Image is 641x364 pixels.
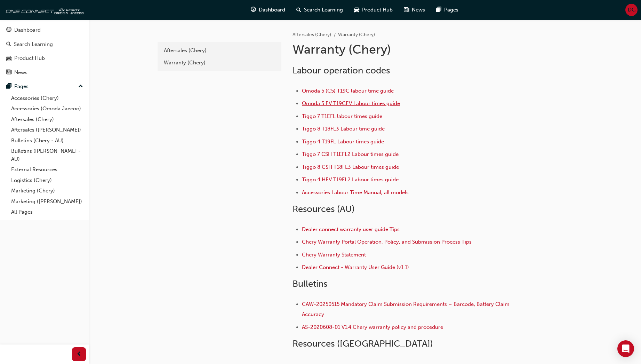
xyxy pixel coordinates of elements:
a: news-iconNews [398,3,431,17]
div: Aftersales (Chery) [164,47,275,55]
a: Search Learning [3,38,86,51]
span: pages-icon [6,84,11,90]
a: guage-iconDashboard [245,3,291,17]
a: search-iconSearch Learning [291,3,348,17]
div: Pages [14,82,29,90]
div: Warranty (Chery) [164,59,275,67]
span: up-icon [78,82,83,91]
span: car-icon [6,55,11,62]
span: pages-icon [436,6,441,14]
a: Bulletins (Chery - AU) [8,135,86,146]
li: Warranty (Chery) [338,31,375,39]
a: Warranty (Chery) [160,57,279,69]
span: Search Learning [304,6,343,14]
a: Accessories (Chery) [8,93,86,104]
a: Tiggo 8 CSH T18FL3 Labour times guide [302,164,399,170]
a: Chery Warranty Statement [302,252,366,258]
a: Marketing (Chery) [8,185,86,196]
span: Product Hub [362,6,393,14]
a: Tiggo 4 HEV T19FL2 Labour times guide [302,176,399,183]
a: Product Hub [3,52,86,65]
a: Chery Warranty Portal Operation, Policy, and Submission Process Tips [302,239,472,245]
a: Logistics (Chery) [8,175,86,186]
a: Dealer connect warranty user guide Tips [302,226,400,232]
a: CAW-20250515 Mandatory Claim Submission Requirements – Barcode, Battery Claim Accuracy [302,301,511,317]
div: Search Learning [14,40,53,48]
a: Tiggo 7 CSH T1EFL2 Labour times guide [302,151,399,157]
button: DashboardSearch LearningProduct HubNews [3,22,86,80]
h1: Warranty (Chery) [293,42,521,57]
a: Aftersales (Chery) [8,114,86,125]
a: Aftersales ([PERSON_NAME]) [8,125,86,135]
span: news-icon [6,70,11,76]
span: Pages [444,6,458,14]
span: Labour operation codes [293,65,390,76]
a: News [3,66,86,79]
div: News [14,69,27,77]
span: Bulletins [293,278,327,289]
button: DG [625,4,638,16]
span: Resources ([GEOGRAPHIC_DATA]) [293,338,433,349]
div: Open Intercom Messenger [617,340,634,357]
span: guage-icon [6,27,11,33]
a: Marketing ([PERSON_NAME]) [8,196,86,207]
a: Tiggo 4 T19FL Labour times guide [302,139,384,145]
button: Pages [3,80,86,93]
span: guage-icon [251,6,256,14]
span: Resources (AU) [293,204,355,214]
a: Bulletins ([PERSON_NAME] - AU) [8,146,86,164]
a: car-iconProduct Hub [348,3,398,17]
a: Tiggo 8 T18FL3 Labour time guide [302,126,385,132]
span: News [412,6,425,14]
a: Dealer Connect - Warranty User Guide (v1.1) [302,264,409,270]
a: All Pages [8,207,86,217]
span: Dashboard [259,6,285,14]
a: External Resources [8,164,86,175]
a: Omoda 5 EV T19CEV Labour times guide [302,100,400,106]
a: Aftersales (Chery) [160,45,279,57]
span: search-icon [296,6,301,14]
span: DG [628,6,635,14]
a: Omoda 5 (C5) T19C labour time guide [302,88,394,94]
a: AS-2020608-01 V1.4 Chery warranty policy and procedure [302,324,443,330]
span: car-icon [354,6,359,14]
a: Accessories (Omoda Jaecoo) [8,103,86,114]
img: oneconnect [3,3,83,17]
div: Dashboard [14,26,41,34]
a: Accessories Labour Time Manual, all models [302,189,409,196]
span: news-icon [404,6,409,14]
a: Tiggo 7 T1EFL labour times guide [302,113,382,119]
span: search-icon [6,41,11,48]
a: pages-iconPages [431,3,464,17]
a: Aftersales (Chery) [293,32,331,38]
a: Dashboard [3,24,86,37]
div: Product Hub [14,54,45,62]
span: prev-icon [77,350,82,359]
